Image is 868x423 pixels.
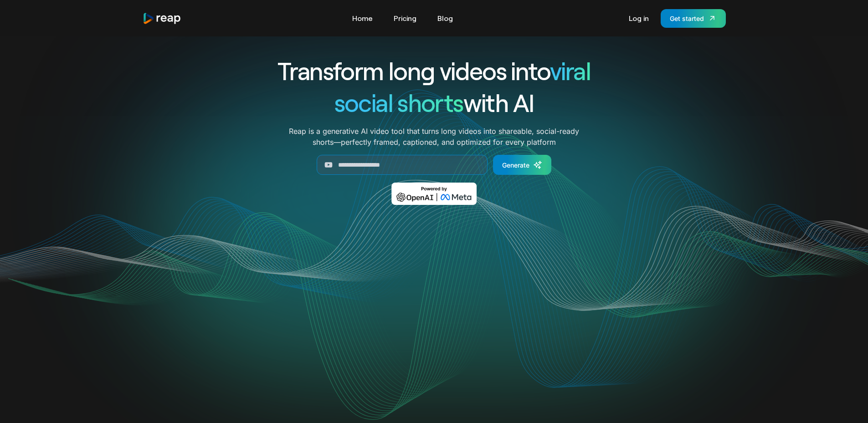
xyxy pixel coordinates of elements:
[245,55,624,87] h1: Transform long videos into
[245,155,624,175] form: Generate Form
[389,11,421,25] a: Pricing
[550,56,591,85] span: viral
[493,155,551,175] a: Generate
[143,12,182,25] a: home
[348,11,377,25] a: Home
[334,87,463,117] span: social shorts
[624,11,653,25] a: Log in
[245,87,624,118] h1: with AI
[670,14,704,23] div: Get started
[289,126,579,148] p: Reap is a generative AI video tool that turns long videos into shareable, social-ready shorts—per...
[502,160,529,170] div: Generate
[433,11,457,25] a: Blog
[251,218,617,402] video: Your browser does not support the video tag.
[661,9,726,28] a: Get started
